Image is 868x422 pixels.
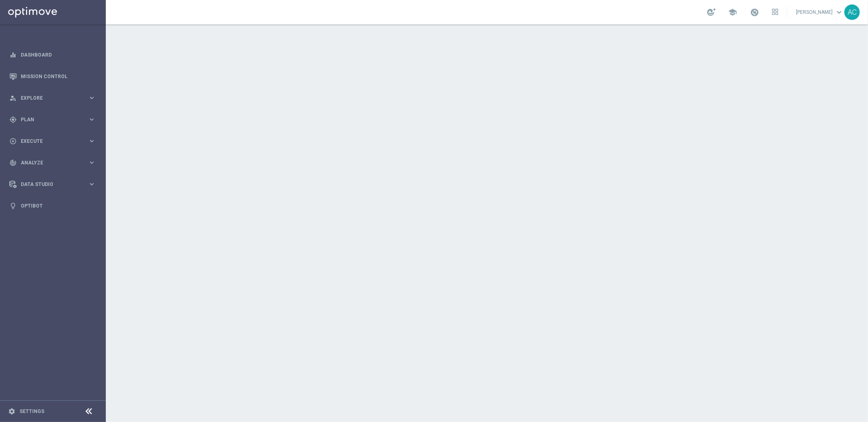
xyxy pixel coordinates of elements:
[9,203,96,209] button: lightbulb Optibot
[9,138,96,144] button: play_circle_outline Execute keyboard_arrow_right
[844,4,860,20] div: AC
[88,94,96,102] i: keyboard_arrow_right
[9,94,17,102] i: person_search
[21,96,88,101] span: Explore
[9,73,96,80] button: Mission Control
[21,160,88,165] span: Analyze
[9,160,96,166] button: track_changes Analyze keyboard_arrow_right
[9,44,96,66] div: Dashboard
[835,8,844,17] span: keyboard_arrow_down
[9,138,88,145] div: Execute
[21,139,88,144] span: Execute
[9,138,17,145] i: play_circle_outline
[728,8,737,17] span: school
[795,6,844,18] a: [PERSON_NAME]keyboard_arrow_down
[21,182,88,187] span: Data Studio
[8,408,15,415] i: settings
[9,116,88,123] div: Plan
[88,116,96,123] i: keyboard_arrow_right
[88,137,96,145] i: keyboard_arrow_right
[21,66,96,87] a: Mission Control
[9,52,96,58] button: equalizer Dashboard
[21,44,96,66] a: Dashboard
[9,202,17,210] i: lightbulb
[21,117,88,122] span: Plan
[88,159,96,166] i: keyboard_arrow_right
[9,116,96,123] button: gps_fixed Plan keyboard_arrow_right
[9,116,17,123] i: gps_fixed
[9,94,88,102] div: Explore
[21,195,96,216] a: Optibot
[20,409,44,414] a: Settings
[9,66,96,87] div: Mission Control
[9,51,17,59] i: equalizer
[9,181,88,188] div: Data Studio
[9,159,17,166] i: track_changes
[9,181,96,188] button: Data Studio keyboard_arrow_right
[88,180,96,188] i: keyboard_arrow_right
[9,195,96,216] div: Optibot
[9,95,96,101] button: person_search Explore keyboard_arrow_right
[9,159,88,166] div: Analyze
